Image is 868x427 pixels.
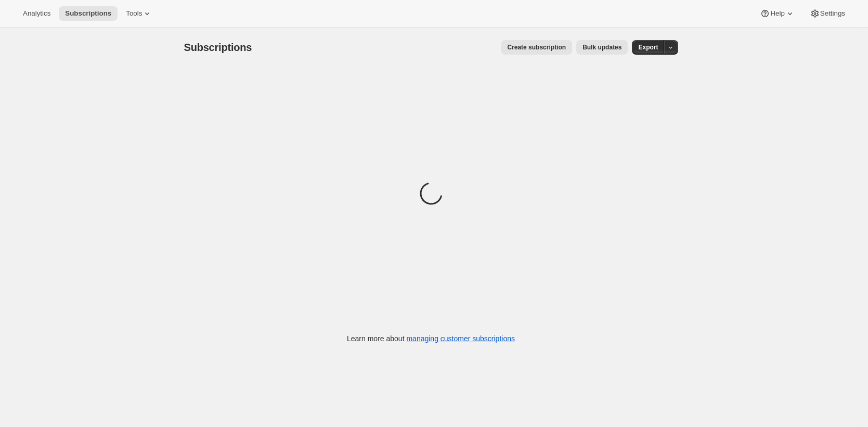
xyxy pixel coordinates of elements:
[65,9,111,18] span: Subscriptions
[638,43,658,51] span: Export
[507,43,566,51] span: Create subscription
[406,334,515,343] a: managing customer subscriptions
[576,40,628,55] button: Bulk updates
[23,9,50,18] span: Analytics
[770,9,784,18] span: Help
[754,6,801,21] button: Help
[120,6,159,21] button: Tools
[184,42,252,53] span: Subscriptions
[126,9,142,18] span: Tools
[820,9,845,18] span: Settings
[632,40,664,55] button: Export
[804,6,851,21] button: Settings
[59,6,118,21] button: Subscriptions
[347,333,515,344] p: Learn more about
[582,43,621,51] span: Bulk updates
[17,6,57,21] button: Analytics
[501,40,572,55] button: Create subscription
